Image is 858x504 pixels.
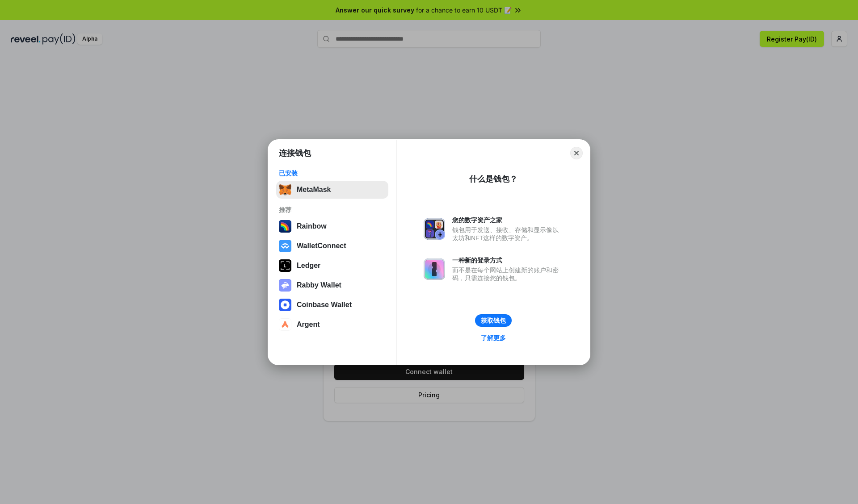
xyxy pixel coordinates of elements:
[279,169,386,177] div: 已安装
[452,216,563,224] div: 您的数字资产之家
[279,183,291,196] img: svg+xml,%3Csvg%20fill%3D%22none%22%20height%3D%2233%22%20viewBox%3D%220%200%2035%2033%22%20width%...
[452,256,563,264] div: 一种新的登录方式
[424,258,445,280] img: svg+xml,%3Csvg%20xmlns%3D%22http%3A%2F%2Fwww.w3.org%2F2000%2Fsvg%22%20fill%3D%22none%22%20viewBox...
[481,317,506,325] div: 获取钱包
[276,217,388,235] button: Rainbow
[469,174,517,184] div: 什么是钱包？
[276,181,388,199] button: MetaMask
[452,226,563,242] div: 钱包用于发送、接收、存储和显示像以太坊和NFT这样的数字资产。
[475,314,512,327] button: 获取钱包
[279,259,291,272] img: svg+xml,%3Csvg%20xmlns%3D%22http%3A%2F%2Fwww.w3.org%2F2000%2Fsvg%22%20width%3D%2228%22%20height%3...
[297,321,320,329] div: Argent
[276,296,388,314] button: Coinbase Wallet
[297,242,346,250] div: WalletConnect
[279,279,291,292] img: svg+xml,%3Csvg%20xmlns%3D%22http%3A%2F%2Fwww.w3.org%2F2000%2Fsvg%22%20fill%3D%22none%22%20viewBox...
[279,318,291,331] img: svg+xml,%3Csvg%20width%3D%2228%22%20height%3D%2228%22%20viewBox%3D%220%200%2028%2028%22%20fill%3D...
[276,257,388,275] button: Ledger
[424,218,445,240] img: svg+xml,%3Csvg%20xmlns%3D%22http%3A%2F%2Fwww.w3.org%2F2000%2Fsvg%22%20fill%3D%22none%22%20viewBox...
[276,276,388,294] button: Rabby Wallet
[279,240,291,252] img: svg+xml,%3Csvg%20width%3D%2228%22%20height%3D%2228%22%20viewBox%3D%220%200%2028%2028%22%20fill%3D...
[279,220,291,233] img: svg+xml,%3Csvg%20width%3D%22120%22%20height%3D%22120%22%20viewBox%3D%220%200%20120%20120%22%20fil...
[452,266,563,282] div: 而不是在每个网站上创建新的账户和密码，只需连接您的钱包。
[279,148,311,158] h1: 连接钱包
[276,237,388,255] button: WalletConnect
[481,334,506,342] div: 了解更多
[297,281,341,289] div: Rabby Wallet
[297,222,327,230] div: Rainbow
[570,147,583,159] button: Close
[279,206,386,214] div: 推荐
[297,262,320,270] div: Ledger
[475,332,511,344] a: 了解更多
[276,316,388,333] button: Argent
[297,186,331,194] div: MetaMask
[279,299,291,311] img: svg+xml,%3Csvg%20width%3D%2228%22%20height%3D%2228%22%20viewBox%3D%220%200%2028%2028%22%20fill%3D...
[297,301,352,309] div: Coinbase Wallet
